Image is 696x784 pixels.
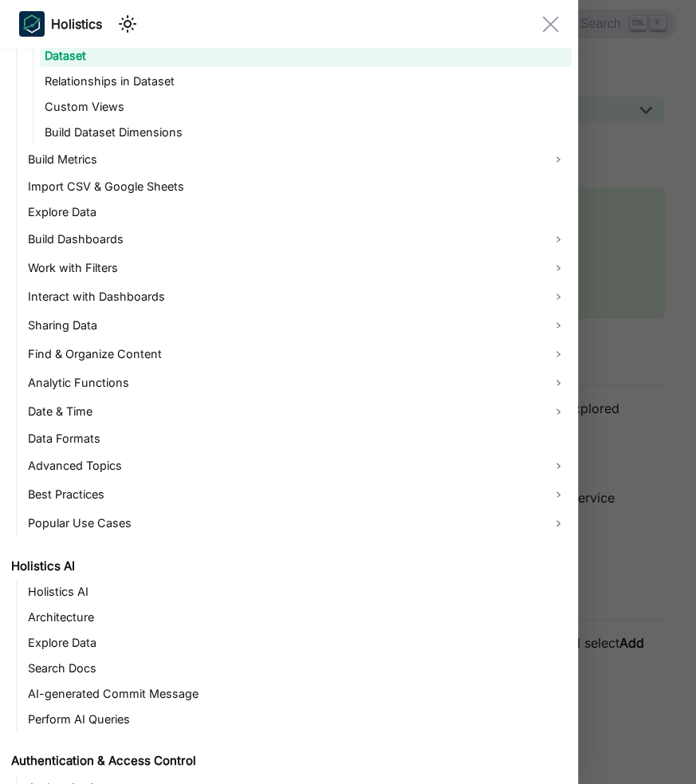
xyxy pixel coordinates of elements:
a: Holistics AI [23,581,572,603]
a: Dataset [40,45,572,67]
a: Interact with Dashboards [23,284,572,309]
a: Relationships in Dataset [40,70,572,93]
a: Work with Filters [23,255,572,281]
a: Analytic Functions [23,370,572,396]
a: Perform AI Queries [23,708,572,731]
a: Build Dataset Dimensions [40,121,572,144]
a: Search Docs [23,657,572,680]
a: Popular Use Cases [23,510,572,536]
a: Find & Organize Content [23,341,572,367]
img: Holistics [19,11,45,37]
a: Best Practices [23,482,572,507]
a: Authentication & Access Control [6,750,572,772]
button: Close navigation bar [542,16,559,33]
a: Explore Data [23,632,572,654]
a: Holistics AI [6,555,572,577]
b: Holistics [51,14,102,33]
a: Date & Time [23,399,572,424]
a: Import CSV & Google Sheets [23,175,572,198]
a: Explore Data [23,201,572,223]
a: AI-generated Commit Message [23,683,572,705]
a: Architecture [23,606,572,628]
button: Switch between dark and light mode (currently light mode) [115,11,140,37]
a: Advanced Topics [23,453,572,479]
a: HolisticsHolistics [19,11,102,37]
a: Data Formats [23,427,572,450]
a: Custom Views [40,96,572,118]
a: Build Dashboards [23,227,572,252]
a: Sharing Data [23,313,572,338]
a: Build Metrics [23,147,572,172]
